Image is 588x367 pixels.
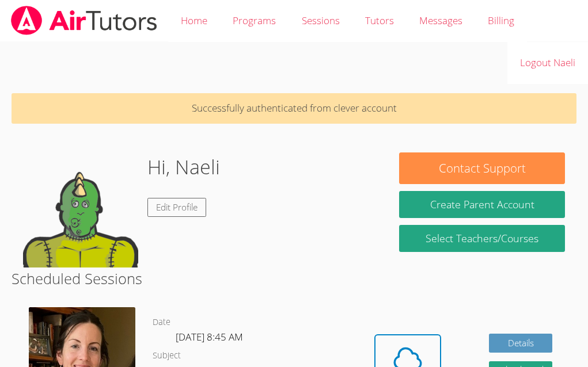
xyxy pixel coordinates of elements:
a: Select Teachers/Courses [399,225,565,252]
p: Successfully authenticated from clever account [12,93,576,124]
img: airtutors_banner-c4298cdbf04f3fff15de1276eac7730deb9818008684d7c2e4769d2f7ddbe033.png [10,6,158,35]
a: Edit Profile [147,198,206,217]
span: [DATE] 8:45 AM [176,330,243,343]
h2: Scheduled Sessions [12,267,576,289]
button: Contact Support [399,152,565,184]
a: Logout Naeli [507,42,588,84]
button: Create Parent Account [399,191,565,218]
dt: Date [153,315,170,330]
img: default.png [23,152,138,267]
h1: Hi, Naeli [147,152,220,182]
dt: Subject [153,349,181,363]
span: Messages [419,14,462,27]
a: Details [489,334,552,353]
